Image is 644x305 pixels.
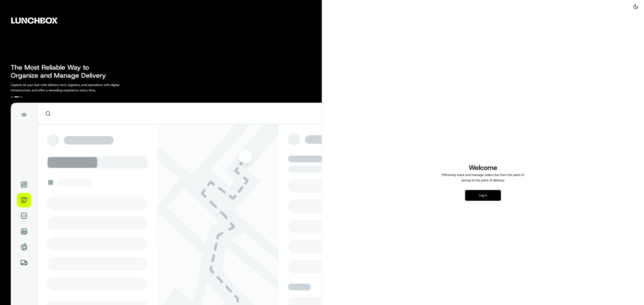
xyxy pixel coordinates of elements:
[11,82,140,93] p: Capture all your last-mile delivery tech, logistics, and operations with digital infrastructure, ...
[440,172,526,183] p: Efficiently track and manage orders live from the point of pickup to the point of delivery.
[11,63,111,79] h2: The Most Reliable Way to Organize and Manage Delivery
[440,163,526,172] h1: Welcome
[465,190,501,201] button: Log in
[3,3,66,38] img: Company Logo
